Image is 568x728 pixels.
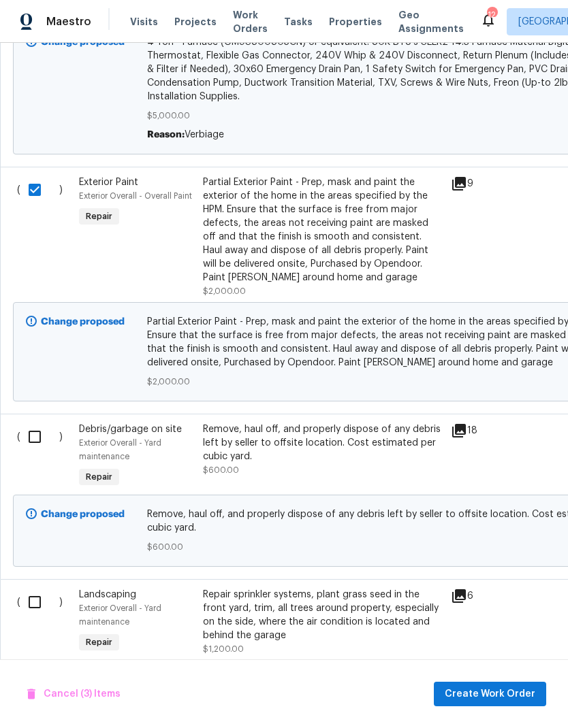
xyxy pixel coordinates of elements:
span: Exterior Overall - Yard maintenance [79,604,161,626]
span: Debris/garbage on site [79,425,182,434]
span: Properties [329,15,382,29]
div: 9 [451,176,505,192]
span: Tasks [284,17,313,27]
span: Verbiage [185,130,224,139]
div: ( ) [13,171,75,302]
span: Repair [80,210,118,223]
div: 12 [487,8,496,22]
span: Reason: [147,130,185,139]
b: Change proposed [41,37,125,47]
span: $600.00 [203,466,239,474]
div: 18 [451,423,505,439]
div: 6 [451,588,505,604]
span: Repair [80,470,118,484]
button: Create Work Order [434,682,546,707]
div: Partial Exterior Paint - Prep, mask and paint the exterior of the home in the areas specified by ... [203,176,443,284]
span: Projects [174,15,217,29]
span: Landscaping [79,590,136,599]
span: Repair [80,635,118,649]
span: Work Orders [233,8,268,35]
b: Change proposed [41,510,125,519]
span: Create Work Order [445,686,535,703]
span: $2,000.00 [203,287,246,295]
span: Exterior Paint [79,178,138,187]
span: Cancel (3) Items [27,686,121,703]
span: Exterior Overall - Yard maintenance [79,439,161,461]
span: Maestro [46,15,91,29]
button: Cancel (3) Items [22,682,126,707]
span: Visits [130,15,158,29]
span: $1,200.00 [203,645,244,653]
div: Repair sprinkler systems, plant grass seed in the front yard, trim, all trees around property, es... [203,588,443,642]
div: ( ) [13,584,75,660]
div: ( ) [13,418,75,495]
span: Geo Assignments [398,8,464,35]
b: Change proposed [41,317,125,327]
div: Remove, haul off, and properly dispose of any debris left by seller to offsite location. Cost est... [203,423,443,463]
span: Exterior Overall - Overall Paint [79,192,192,200]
